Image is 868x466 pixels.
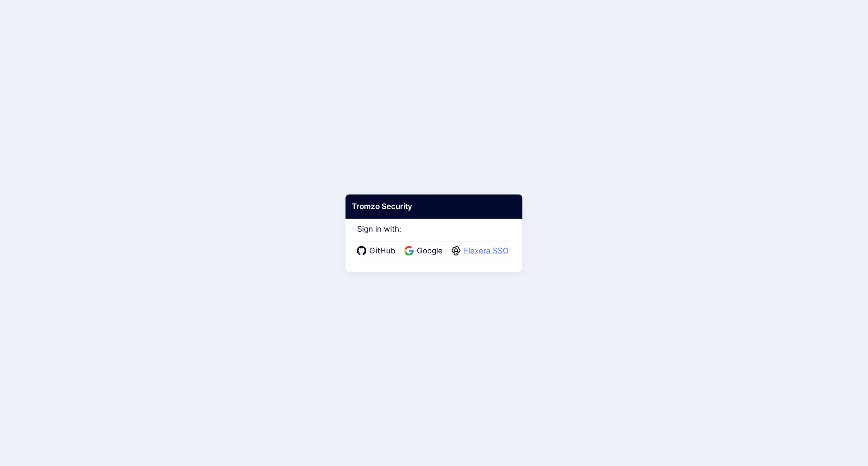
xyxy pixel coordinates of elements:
[357,212,511,260] div: Sign in with:
[414,245,445,257] span: Google
[452,245,511,257] a: Flexera SSO
[345,195,522,219] div: Tromzo Security
[405,245,445,257] a: Google
[461,245,511,257] span: Flexera SSO
[367,245,398,257] span: GitHub
[357,245,398,257] a: GitHub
